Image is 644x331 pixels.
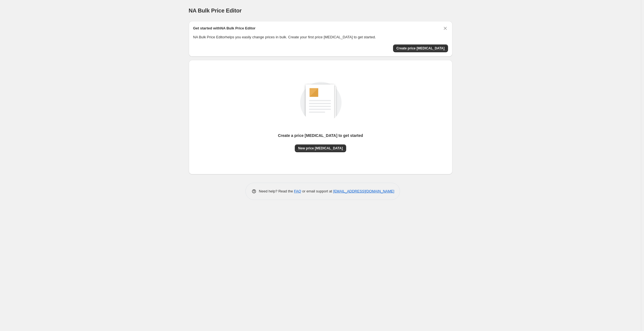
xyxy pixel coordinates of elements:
[301,189,333,193] span: or email support at
[278,133,363,138] p: Create a price [MEDICAL_DATA] to get started
[442,26,448,31] button: Dismiss card
[193,34,448,40] p: NA Bulk Price Editor helps you easily change prices in bulk. Create your first price [MEDICAL_DAT...
[259,189,294,193] span: Need help? Read the
[295,144,346,152] button: New price [MEDICAL_DATA]
[193,26,256,31] h2: Get started with NA Bulk Price Editor
[393,44,448,52] button: Create price change job
[298,146,343,151] span: New price [MEDICAL_DATA]
[294,189,301,193] a: FAQ
[189,7,242,14] span: NA Bulk Price Editor
[333,189,394,193] a: [EMAIL_ADDRESS][DOMAIN_NAME]
[396,46,445,51] span: Create price [MEDICAL_DATA]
